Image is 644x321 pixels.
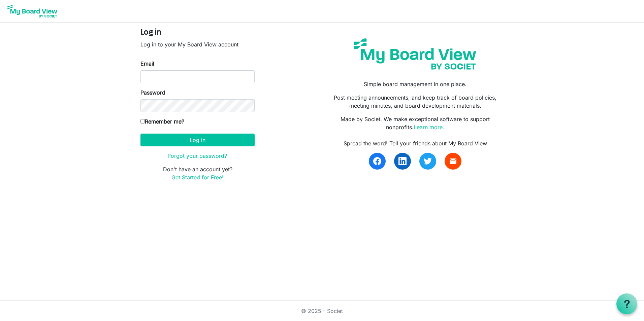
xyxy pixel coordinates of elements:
p: Made by Societ. We make exceptional software to support nonprofits. [327,115,504,131]
a: Forgot your password? [168,152,227,159]
img: my-board-view-societ.svg [349,33,481,75]
a: Learn more. [414,124,444,131]
img: twitter.svg [424,157,432,165]
label: Email [140,60,154,68]
p: Don't have an account yet? [140,165,255,181]
img: linkedin.svg [398,157,407,165]
div: Spread the word! Tell your friends about My Board View [327,139,504,147]
p: Post meeting announcements, and keep track of board policies, meeting minutes, and board developm... [327,94,504,110]
a: © 2025 - Societ [301,308,343,314]
img: facebook.svg [373,157,381,165]
label: Password [140,88,165,97]
a: email [445,153,461,170]
p: Log in to your My Board View account [140,40,255,48]
label: Remember me? [140,117,184,126]
img: My Board View Logo [5,3,59,20]
input: Remember me? [140,119,145,123]
h4: Log in [140,28,255,38]
a: Get Started for Free! [171,174,224,181]
p: Simple board management in one place. [327,80,504,88]
button: Log in [140,134,255,146]
span: email [449,157,457,165]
